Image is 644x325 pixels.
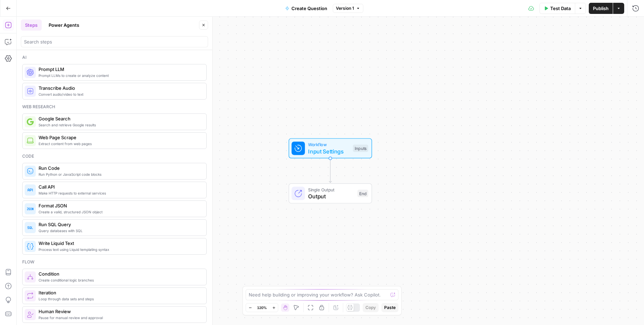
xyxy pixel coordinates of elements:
[308,186,354,193] span: Single Output
[39,289,201,296] span: Iteration
[589,3,613,14] button: Publish
[336,5,354,11] span: Version 1
[39,134,201,141] span: Web Page Scrape
[266,183,395,204] div: Single OutputOutputEnd
[39,141,201,146] span: Extract content from web pages
[39,165,201,172] span: Run Code
[353,144,368,152] div: Inputs
[539,3,575,14] button: Test Data
[39,240,201,247] span: Write Liquid Text
[39,270,201,277] span: Condition
[39,92,201,97] span: Convert audio/video to text
[21,19,42,31] button: Steps
[39,66,201,73] span: Prompt LLM
[39,308,201,315] span: Human Review
[39,122,201,128] span: Search and retrieve Google results
[363,303,379,312] button: Copy
[39,277,201,283] span: Create conditional logic branches
[333,4,363,13] button: Version 1
[39,296,201,302] span: Loop through data sets and steps
[39,172,201,177] span: Run Python or JavaScript code blocks
[39,85,201,92] span: Transcribe Audio
[329,158,331,183] g: Edge from start to end
[24,38,205,45] input: Search steps
[39,115,201,122] span: Google Search
[22,259,207,265] div: Flow
[39,190,201,196] span: Make HTTP requests to external services
[381,303,398,312] button: Paste
[44,19,83,31] button: Power Agents
[384,304,396,311] span: Paste
[550,5,571,12] span: Test Data
[39,73,201,78] span: Prompt LLMs to create or analyze content
[281,3,331,14] button: Create Question
[266,138,395,158] div: WorkflowInput SettingsInputs
[365,304,376,311] span: Copy
[39,209,201,215] span: Create a valid, structured JSON object
[39,228,201,233] span: Query databases with SQL
[39,183,201,190] span: Call API
[308,192,354,200] span: Output
[22,54,207,61] div: Ai
[39,202,201,209] span: Format JSON
[39,315,201,320] span: Pause for manual review and approval
[291,5,327,12] span: Create Question
[39,221,201,228] span: Run SQL Query
[593,5,609,12] span: Publish
[22,104,207,110] div: Web research
[357,190,368,197] div: End
[257,305,267,310] span: 120%
[22,153,207,159] div: Code
[308,147,349,156] span: Input Settings
[308,141,349,148] span: Workflow
[39,247,201,252] span: Process text using Liquid templating syntax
